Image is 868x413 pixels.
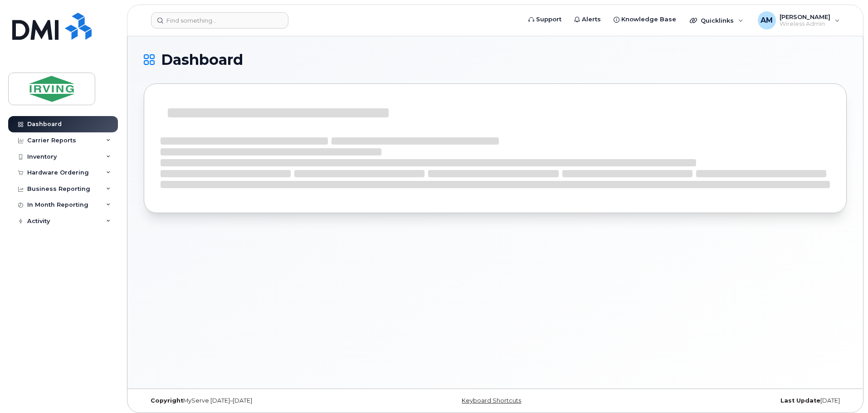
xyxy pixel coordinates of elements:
strong: Copyright [151,397,183,404]
span: Dashboard [161,53,243,67]
a: Keyboard Shortcuts [462,397,521,404]
div: [DATE] [612,397,847,404]
strong: Last Update [780,397,820,404]
div: MyServe [DATE]–[DATE] [144,397,378,404]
